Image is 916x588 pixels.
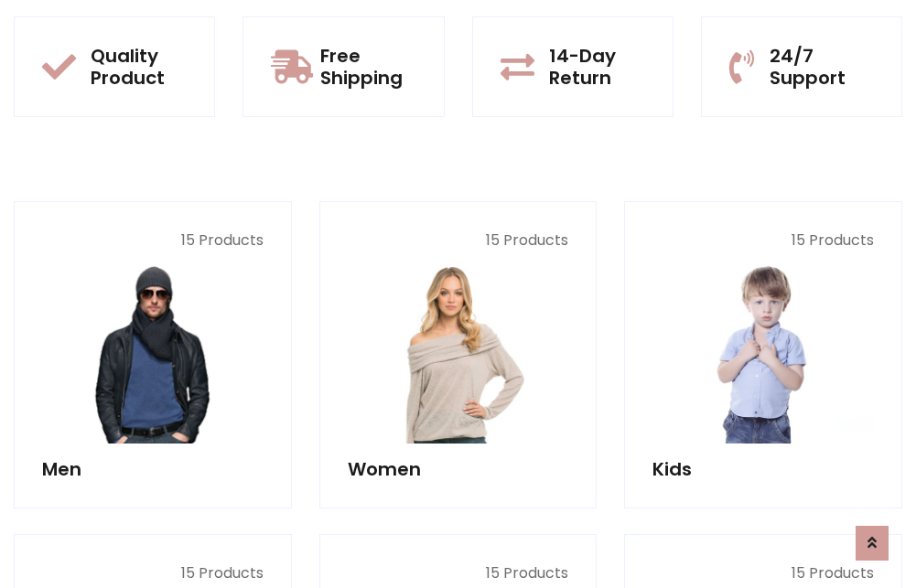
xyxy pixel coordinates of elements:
h5: Men [42,458,264,480]
p: 15 Products [348,562,569,584]
h5: Kids [652,458,874,480]
p: 15 Products [42,562,264,584]
h5: 24/7 Support [770,45,874,89]
h5: Quality Product [91,45,187,89]
p: 15 Products [652,562,874,584]
p: 15 Products [652,230,874,251]
h5: Women [348,458,569,480]
h5: Free Shipping [320,45,415,89]
p: 15 Products [42,230,264,251]
p: 15 Products [348,230,569,251]
h5: 14-Day Return [549,45,645,89]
